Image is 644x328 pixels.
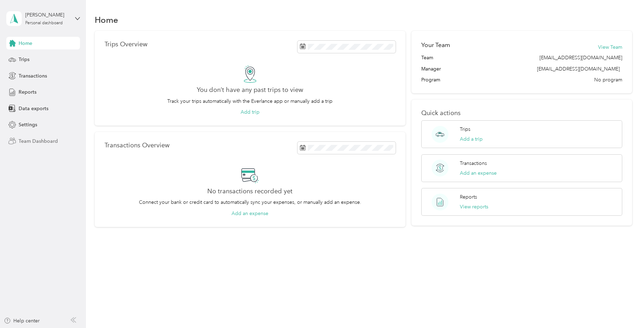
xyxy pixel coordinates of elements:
span: Team [421,54,433,61]
p: Quick actions [421,109,622,117]
span: Reports [19,88,36,96]
iframe: Everlance-gr Chat Button Frame [605,289,644,328]
span: Transactions [19,72,47,80]
button: View reports [460,203,488,210]
p: Reports [460,193,477,201]
p: Transactions Overview [105,142,169,149]
button: Help center [4,317,40,324]
span: Trips [19,56,29,63]
span: Home [19,40,32,47]
p: Trips [460,126,470,133]
span: No program [594,76,622,83]
p: Track your trips automatically with the Everlance app or manually add a trip [167,98,333,105]
span: Data exports [19,105,48,112]
p: Trips Overview [105,41,147,48]
span: Program [421,76,440,83]
h2: Your Team [421,41,450,49]
button: Add an expense [460,169,497,177]
h1: Home [95,16,118,24]
button: Add a trip [460,135,483,143]
span: Team Dashboard [19,138,58,145]
button: Add trip [241,108,260,116]
div: Personal dashboard [25,21,63,25]
span: [EMAIL_ADDRESS][DOMAIN_NAME] [537,66,620,72]
p: Transactions [460,160,487,167]
span: [EMAIL_ADDRESS][DOMAIN_NAME] [539,54,622,61]
button: View Team [598,43,622,51]
h2: You don’t have any past trips to view [197,86,303,94]
h2: No transactions recorded yet [207,188,293,195]
p: Connect your bank or credit card to automatically sync your expenses, or manually add an expense. [139,199,361,206]
div: [PERSON_NAME] [25,11,69,19]
span: Settings [19,121,37,128]
button: Add an expense [232,210,268,217]
span: Manager [421,65,441,73]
